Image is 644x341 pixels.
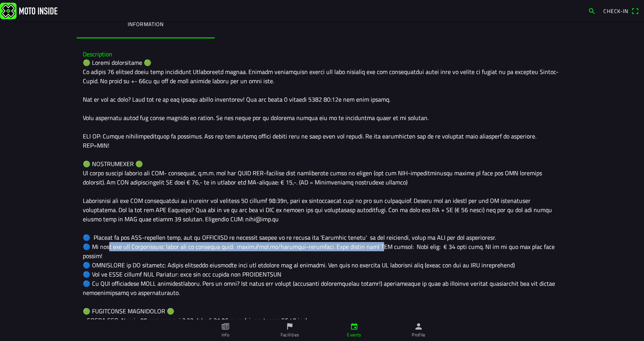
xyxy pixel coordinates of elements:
[603,7,628,15] span: Check-in
[83,51,561,58] h3: Description
[281,331,299,338] ion-label: Facilities
[347,331,361,338] ion-label: Events
[600,4,642,17] a: Check-inqr scanner
[286,322,294,331] ion-icon: flag
[414,322,423,331] ion-icon: person
[584,4,600,17] a: search
[128,20,163,28] ion-label: Information
[412,331,426,338] ion-label: Profile
[222,331,229,338] ion-label: Info
[221,322,230,331] ion-icon: paper
[350,322,358,331] ion-icon: calendar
